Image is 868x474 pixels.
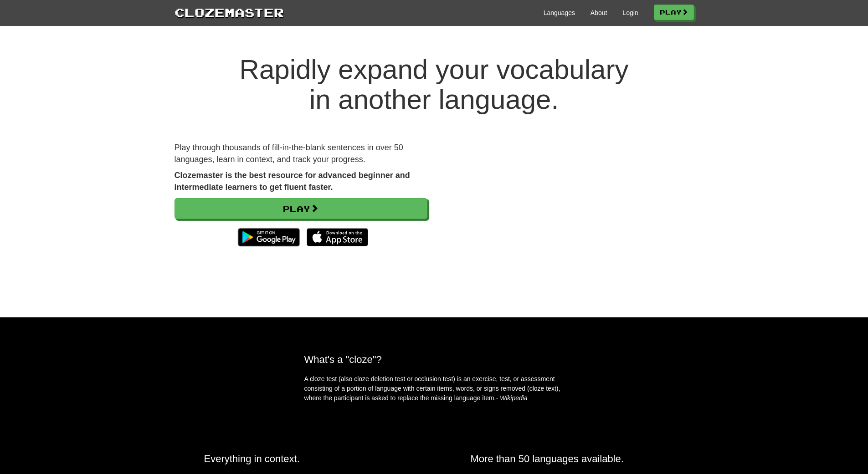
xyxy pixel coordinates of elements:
a: About [591,8,607,17]
strong: Clozemaster is the best resource for advanced beginner and intermediate learners to get fluent fa... [175,171,410,192]
p: A cloze test (also cloze deletion test or occlusion test) is an exercise, test, or assessment con... [304,374,564,403]
em: - Wikipedia [496,394,528,402]
img: Get it on Google Play [233,224,304,251]
a: Languages [544,8,575,17]
a: Play [654,5,694,20]
h2: What's a "cloze"? [304,354,564,365]
a: Clozemaster [175,4,284,20]
a: Play [175,198,427,219]
h2: More than 50 languages available. [471,453,664,464]
p: Play through thousands of fill-in-the-blank sentences in over 50 languages, learn in context, and... [175,142,427,165]
a: Login [622,8,638,17]
h2: Everything in context. [204,453,397,464]
img: Download_on_the_App_Store_Badge_US-UK_135x40-25178aeef6eb6b83b96f5f2d004eda3bffbb37122de64afbaef7... [307,228,368,246]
